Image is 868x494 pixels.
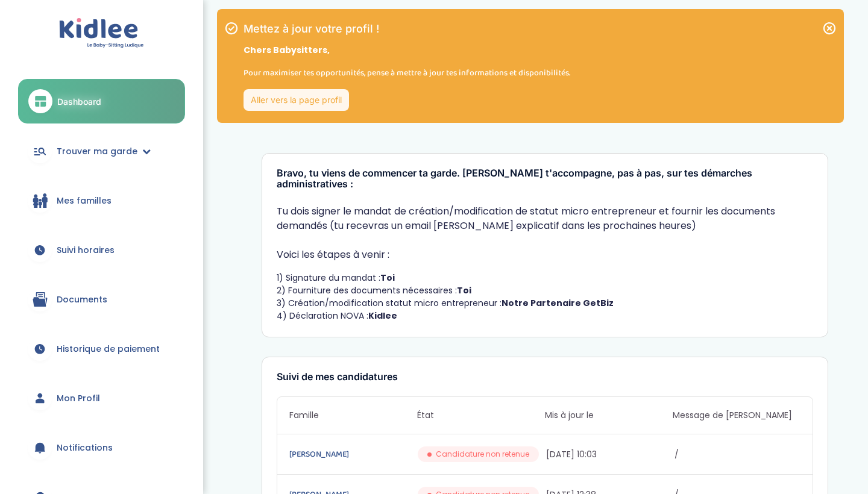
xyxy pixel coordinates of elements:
a: Trouver ma garde [18,130,185,173]
a: Dashboard [18,79,185,123]
a: Notifications [18,426,185,469]
p: Chers Babysitters, [244,44,570,57]
span: Famille [289,409,417,422]
li: 2) Fourniture des documents nécessaires : [277,284,813,297]
li: 1) Signature du mandat : [277,272,813,284]
span: [DATE] 10:03 [546,448,672,461]
strong: Notre Partenaire GetBiz [502,297,614,309]
a: Documents [18,278,185,321]
span: / [675,448,800,461]
span: Dashboard [57,95,101,108]
img: logo.svg [59,18,144,49]
a: Suivi horaires [18,228,185,272]
strong: Toi [457,284,471,296]
span: Historique de paiement [57,343,160,355]
span: Mon Profil [57,392,100,405]
h1: Mettez à jour votre profil ! [244,23,570,34]
strong: Toi [380,272,395,284]
span: Mes familles [57,195,112,207]
a: Mon Profil [18,377,185,420]
a: Aller vers la page profil [244,89,349,111]
a: Historique de paiement [18,327,185,370]
p: Pour maximiser tes opportunités, pense à mettre à jour tes informations et disponibilités. [244,66,570,80]
a: Mes familles [18,179,185,222]
span: Mis à jour le [545,409,673,422]
li: 3) Création/modification statut micro entrepreneur : [277,297,813,310]
span: Trouver ma garde [57,145,137,158]
h3: Suivi de mes candidatures [277,372,813,383]
p: Voici les étapes à venir : [277,248,813,262]
h3: Bravo, tu viens de commencer ta garde. [PERSON_NAME] t'accompagne, pas à pas, sur tes démarches a... [277,168,813,189]
span: Notifications [57,442,113,454]
li: 4) Déclaration NOVA : [277,310,813,322]
span: Candidature non retenue [436,449,529,460]
span: État [417,409,545,422]
a: [PERSON_NAME] [289,448,415,461]
span: Documents [57,293,107,306]
p: Tu dois signer le mandat de création/modification de statut micro entrepreneur et fournir les doc... [277,204,813,233]
strong: Kidlee [368,310,397,322]
span: Message de [PERSON_NAME] [673,409,800,422]
span: Suivi horaires [57,244,115,257]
